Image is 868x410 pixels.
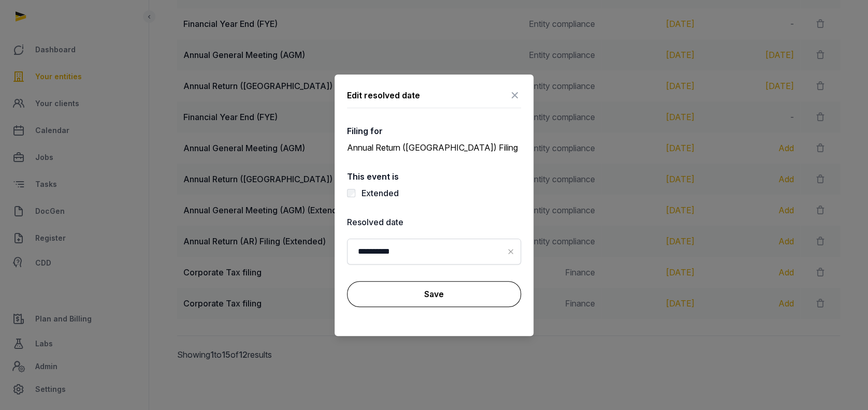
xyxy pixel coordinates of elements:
[347,125,521,137] label: Filing for
[347,281,521,307] button: Save
[347,216,521,228] label: Resolved date
[361,188,399,198] label: Extended
[347,141,521,154] p: Annual Return ([GEOGRAPHIC_DATA]) Filing
[347,89,420,101] div: Edit resolved date
[347,239,521,265] input: Datepicker input
[347,170,521,183] label: This event is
